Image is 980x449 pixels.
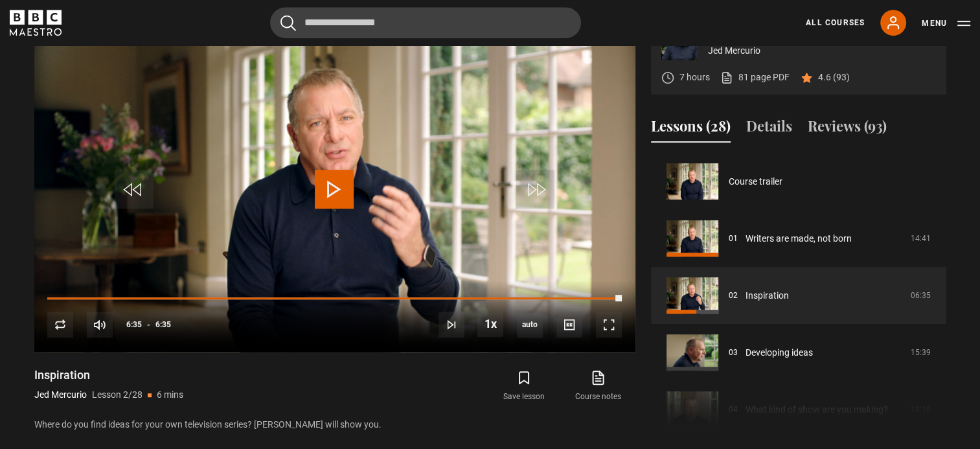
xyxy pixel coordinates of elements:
[679,71,710,84] p: 7 hours
[10,10,62,36] svg: BBC Maestro
[157,388,183,402] p: 6 mins
[746,346,813,360] a: Developing ideas
[818,71,850,84] p: 4.6 (93)
[47,312,73,338] button: Replay
[651,115,731,143] button: Lessons (28)
[720,71,790,84] a: 81 page PDF
[487,367,561,405] button: Save lesson
[126,313,142,336] span: 6:35
[922,17,970,30] button: Toggle navigation
[439,312,464,338] button: Next Lesson
[517,312,543,338] span: auto
[477,311,503,337] button: Playback Rate
[155,313,171,336] span: 6:35
[746,232,852,246] a: Writers are made, not born
[92,388,142,402] p: Lesson 2/28
[808,115,887,143] button: Reviews (93)
[729,175,782,189] a: Course trailer
[746,289,789,303] a: Inspiration
[47,297,621,300] div: Progress Bar
[34,388,87,402] p: Jed Mercurio
[34,14,635,352] video-js: Video Player
[34,418,635,432] p: Where do you find ideas for your own television series? [PERSON_NAME] will show you.
[270,7,581,38] input: Search
[280,15,296,31] button: Submit the search query
[147,320,150,329] span: -
[34,367,183,383] h1: Inspiration
[87,312,113,338] button: Mute
[746,115,792,143] button: Details
[596,312,622,338] button: Fullscreen
[556,312,582,338] button: Captions
[806,17,865,29] a: All Courses
[517,312,543,338] div: Current quality: 720p
[561,367,635,405] a: Course notes
[708,44,936,58] p: Jed Mercurio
